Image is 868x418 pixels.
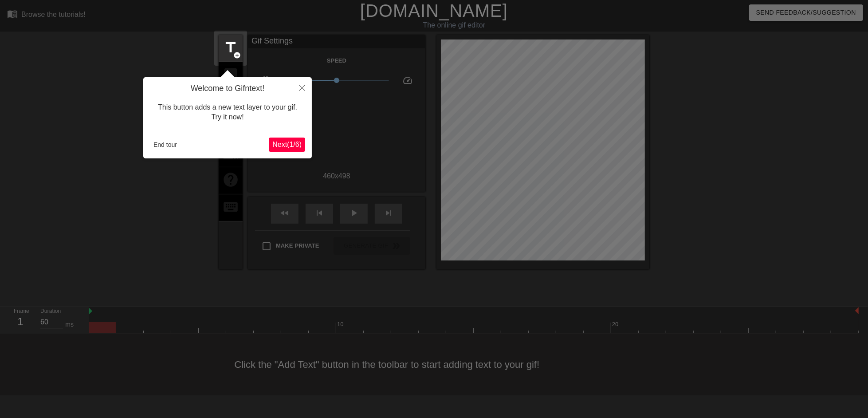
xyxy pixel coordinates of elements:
[150,84,305,94] h4: Welcome to Gifntext!
[269,138,305,152] button: Next
[150,94,305,131] div: This button adds a new text layer to your gif. Try it now!
[272,141,302,148] span: Next ( 1 / 6 )
[150,138,181,151] button: End tour
[292,77,312,98] button: Close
